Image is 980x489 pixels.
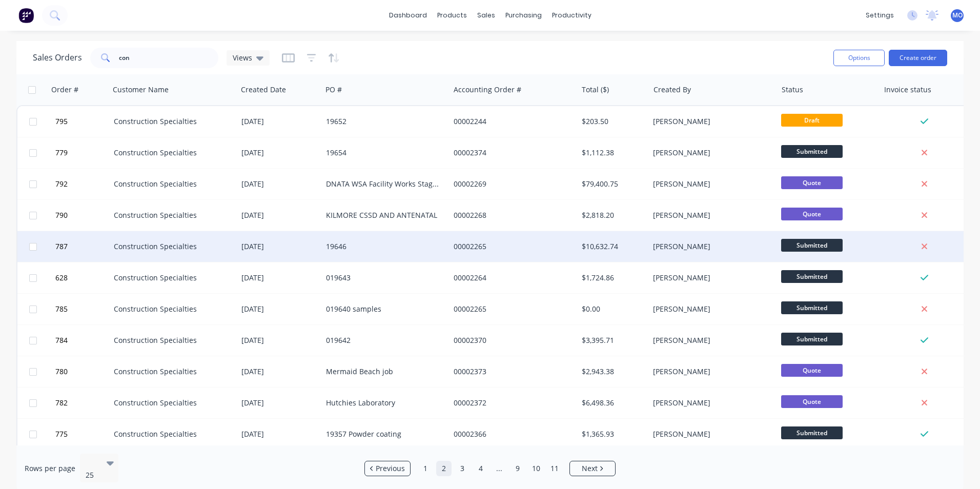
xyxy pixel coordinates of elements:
img: Factory [18,8,34,23]
span: 795 [55,116,68,127]
div: [DATE] [241,179,318,189]
div: 00002374 [454,148,567,158]
div: [PERSON_NAME] [653,429,767,439]
div: 00002265 [454,241,567,252]
button: 628 [52,262,114,293]
span: 792 [55,179,68,189]
button: 782 [52,388,114,418]
div: Construction Specialties [114,366,228,377]
div: Mermaid Beach job [326,366,440,377]
div: Construction Specialties [114,210,228,220]
div: [DATE] [241,210,318,220]
div: 00002268 [454,210,567,220]
div: Construction Specialties [114,148,228,158]
div: 19357 Powder coating [326,429,440,439]
div: [DATE] [241,241,318,252]
div: [PERSON_NAME] [653,366,767,377]
div: $1,365.93 [582,429,642,439]
div: [DATE] [241,335,318,345]
span: Submitted [781,145,843,158]
div: 19654 [326,148,440,158]
div: 00002366 [454,429,567,439]
div: [PERSON_NAME] [653,210,767,220]
div: 19646 [326,241,440,252]
a: Next page [570,463,615,474]
div: [PERSON_NAME] [653,273,767,283]
div: $2,818.20 [582,210,642,220]
div: DNATA WSA Facility Works Stage One [326,179,440,189]
a: dashboard [384,8,432,23]
a: Page 10 [528,461,544,476]
div: [DATE] [241,366,318,377]
div: purchasing [500,8,547,23]
div: [PERSON_NAME] [653,304,767,314]
div: [PERSON_NAME] [653,398,767,408]
div: [DATE] [241,116,318,127]
div: 019640 samples [326,304,440,314]
div: $6,498.36 [582,398,642,408]
div: settings [861,8,899,23]
div: [PERSON_NAME] [653,116,767,127]
div: $10,632.74 [582,241,642,252]
button: 784 [52,325,114,356]
span: 779 [55,148,68,158]
div: 25 [86,470,98,480]
span: Submitted [781,333,843,345]
div: sales [472,8,500,23]
div: 00002269 [454,179,567,189]
div: Created By [654,85,691,95]
span: Quote [781,176,843,189]
input: Search... [119,48,219,68]
div: Accounting Order # [454,85,521,95]
div: KILMORE CSSD AND ANTENATAL [326,210,440,220]
div: [DATE] [241,429,318,439]
span: Submitted [781,270,843,283]
div: [DATE] [241,148,318,158]
a: Previous page [365,463,410,474]
div: Total ($) [582,85,609,95]
span: Draft [781,114,843,127]
ul: Pagination [360,461,620,476]
button: 795 [52,106,114,137]
div: Construction Specialties [114,179,228,189]
div: Order # [51,85,78,95]
div: [PERSON_NAME] [653,241,767,252]
div: $2,943.38 [582,366,642,377]
div: Construction Specialties [114,398,228,408]
button: 785 [52,294,114,324]
button: 792 [52,169,114,199]
div: Construction Specialties [114,116,228,127]
span: Next [582,463,598,474]
a: Page 2 is your current page [436,461,452,476]
div: $203.50 [582,116,642,127]
div: Construction Specialties [114,304,228,314]
div: PO # [325,85,342,95]
div: productivity [547,8,597,23]
div: 00002264 [454,273,567,283]
div: 19652 [326,116,440,127]
a: Page 4 [473,461,488,476]
div: 00002372 [454,398,567,408]
div: $1,724.86 [582,273,642,283]
div: $0.00 [582,304,642,314]
span: 628 [55,273,68,283]
a: Page 9 [510,461,525,476]
span: 785 [55,304,68,314]
span: Previous [376,463,405,474]
a: Page 11 [547,461,562,476]
div: products [432,8,472,23]
div: [PERSON_NAME] [653,179,767,189]
div: Created Date [241,85,286,95]
button: 780 [52,356,114,387]
button: 787 [52,231,114,262]
div: 019642 [326,335,440,345]
button: 790 [52,200,114,231]
div: [DATE] [241,304,318,314]
span: 782 [55,398,68,408]
span: Quote [781,208,843,220]
span: MO [952,11,963,20]
span: Submitted [781,426,843,439]
button: 779 [52,137,114,168]
span: 787 [55,241,68,252]
div: $3,395.71 [582,335,642,345]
